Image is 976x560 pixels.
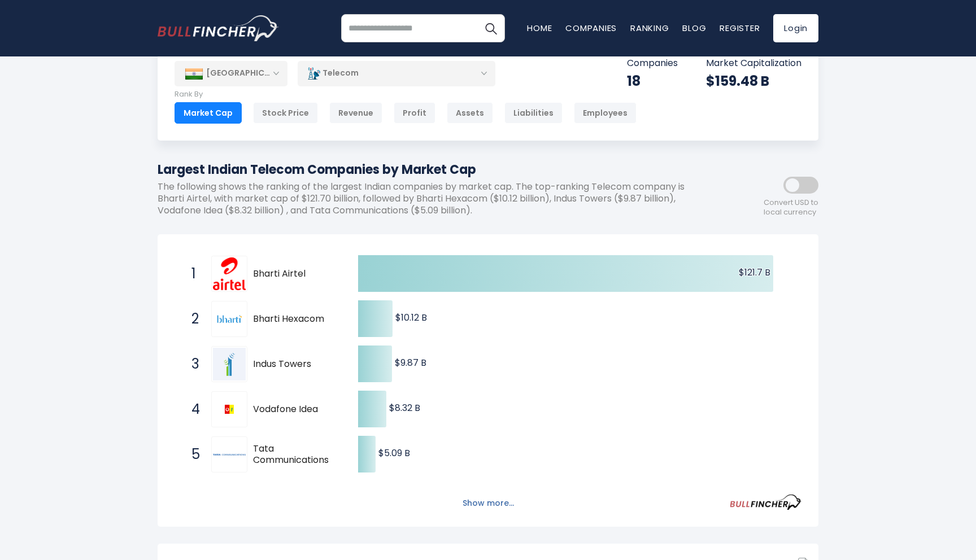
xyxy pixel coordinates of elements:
text: $9.87 B [395,356,426,369]
div: Telecom [298,60,495,86]
img: Bharti Hexacom [213,303,246,335]
a: Go to homepage [158,15,279,41]
a: Login [773,14,818,42]
span: Vodafone Idea [253,404,338,415]
button: Search [477,14,505,42]
div: Market Cap [175,102,242,124]
text: $5.09 B [378,447,410,460]
p: The following shows the ranking of the largest Indian companies by market cap. The top-ranking Te... [158,181,717,216]
a: Companies [565,22,617,34]
span: 3 [186,355,197,374]
text: $121.7 B [739,266,770,279]
img: bullfincher logo [158,15,279,41]
h1: Largest Indian Telecom Companies by Market Cap [158,160,717,179]
div: [GEOGRAPHIC_DATA] [175,61,287,86]
div: Liabilities [504,102,563,124]
a: Register [720,22,760,34]
span: 5 [186,445,197,464]
div: Revenue [329,102,382,124]
div: Stock Price [253,102,318,124]
a: Home [527,22,552,34]
span: 4 [186,400,197,419]
span: 2 [186,309,197,329]
span: Indus Towers [253,358,338,370]
text: $10.12 B [395,311,427,324]
span: Tata Communications [253,443,338,467]
img: Vodafone Idea [225,405,234,414]
span: 1 [186,264,197,283]
p: Market Capitalization [706,58,801,69]
div: Employees [574,102,637,124]
img: Tata Communications [213,454,246,456]
p: Rank By [175,90,637,99]
span: Bharti Hexacom [253,313,338,325]
p: Companies [627,58,678,69]
a: Blog [682,22,706,34]
div: Profit [394,102,435,124]
a: Ranking [630,22,669,34]
div: Assets [447,102,493,124]
div: $159.48 B [706,72,801,90]
text: $8.32 B [389,401,420,414]
span: Bharti Airtel [253,268,338,280]
span: Convert USD to local currency [764,198,818,217]
button: Show more... [456,494,521,513]
div: 18 [627,72,678,90]
img: Bharti Airtel [213,257,245,290]
img: Indus Towers [213,348,246,380]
